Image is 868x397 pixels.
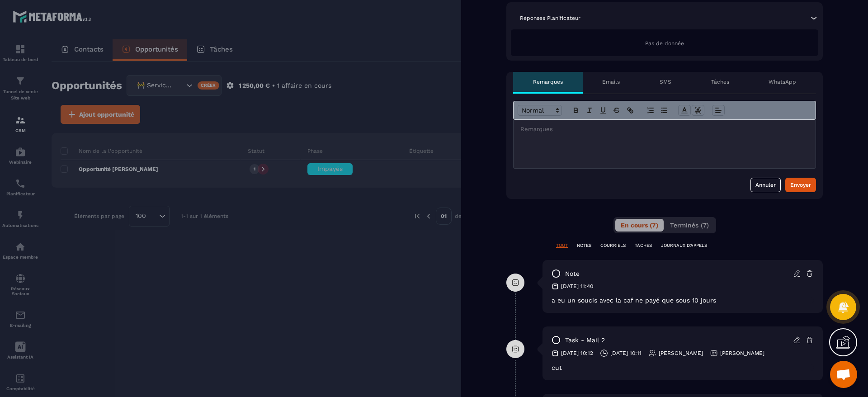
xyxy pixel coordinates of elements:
[769,78,796,85] p: WhatsApp
[665,219,714,232] button: Terminés (7)
[556,242,568,249] p: TOUT
[520,14,580,22] p: Réponses Planificateur
[635,242,652,249] p: TÂCHES
[661,242,707,249] p: JOURNAUX D'APPELS
[565,336,605,345] p: task - mail 2
[660,78,671,85] p: SMS
[533,78,563,85] p: Remarques
[561,283,593,290] p: [DATE] 11:40
[561,350,593,357] p: [DATE] 10:12
[565,269,580,278] p: note
[659,350,703,357] p: [PERSON_NAME]
[790,180,811,189] div: Envoyer
[602,78,620,85] p: Emails
[670,222,709,229] span: Terminés (7)
[615,219,664,232] button: En cours (7)
[610,350,642,357] p: [DATE] 10:11
[552,297,814,304] p: a eu un soucis avec la caf ne payé que sous 10 jours
[750,178,781,192] button: Annuler
[711,78,729,85] p: Tâches
[621,222,658,229] span: En cours (7)
[830,361,857,388] div: Ouvrir le chat
[785,178,816,192] button: Envoyer
[645,40,684,47] span: Pas de donnée
[720,350,764,357] p: [PERSON_NAME]
[552,364,814,371] div: cut
[600,242,626,249] p: COURRIELS
[577,242,591,249] p: NOTES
